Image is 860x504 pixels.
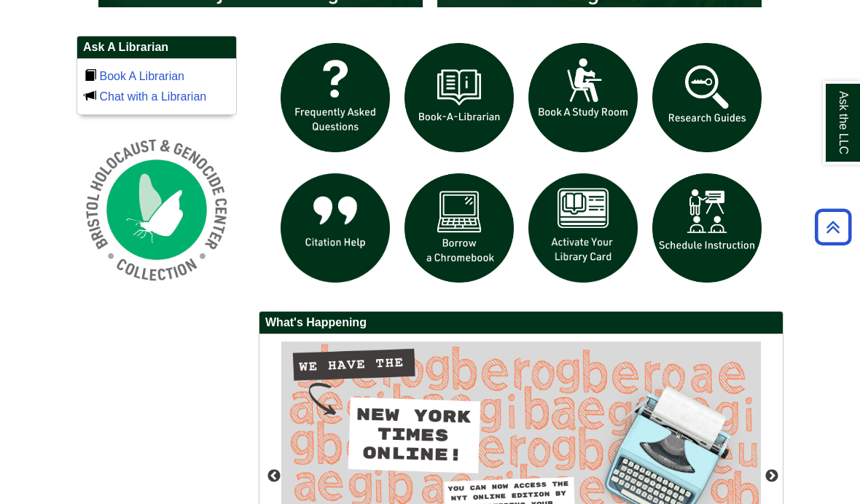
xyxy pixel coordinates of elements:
[645,36,769,160] img: Research Guides icon links to research guides web page
[273,36,769,296] div: slideshow
[77,130,237,290] img: Holocaust and Genocide Collection
[259,312,783,334] h2: What's Happening
[397,36,521,160] img: Book a Librarian icon links to book a librarian web page
[397,166,521,290] img: Borrow a chromebook icon links to the borrow a chromebook web page
[521,166,645,290] img: activate Library Card icon links to form to activate student ID into library card
[521,36,645,160] img: book a study room icon links to book a study room web page
[645,166,769,290] img: For faculty. Schedule Library Instruction icon links to form.
[765,469,779,484] button: Next
[810,217,856,237] a: Back to Top
[267,469,281,484] button: Previous
[273,166,397,290] img: citation help icon links to citation help guide page
[99,70,184,82] a: Book A Librarian
[99,90,206,103] a: Chat with a Librarian
[77,36,236,59] h2: Ask A Librarian
[273,36,397,160] img: frequently asked questions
